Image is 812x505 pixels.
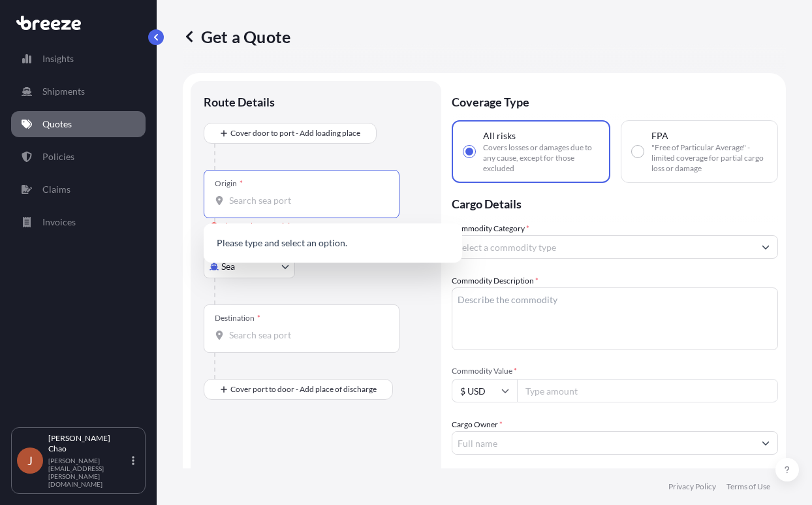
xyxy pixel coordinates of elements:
span: "Free of Particular Average" - limited coverage for partial cargo loss or damage [651,142,767,174]
span: FPA [651,129,668,142]
p: Claims [42,183,70,196]
input: Full name [452,431,754,455]
p: Policies [42,150,74,163]
p: [PERSON_NAME][EMAIL_ADDRESS][PERSON_NAME][DOMAIN_NAME] [48,457,129,488]
p: [PERSON_NAME] Chao [48,433,129,454]
span: Cover port to door - Add place of discharge [230,383,377,396]
p: Terms of Use [726,481,770,492]
p: Route Details [204,94,275,110]
label: Commodity Category [452,222,529,235]
input: Destination [229,329,383,342]
input: Select a commodity type [452,235,754,259]
span: Sea [221,260,235,273]
p: Invoices [42,216,76,229]
div: Show suggestions [204,223,462,263]
span: Commodity Value [452,366,778,376]
button: Show suggestions [754,431,777,455]
label: Commodity Description [452,274,539,287]
p: Get a Quote [183,26,290,47]
span: All risks [483,129,516,142]
button: Show suggestions [754,235,777,259]
div: Origin [215,178,243,189]
p: Insights [42,52,74,65]
p: Privacy Policy [668,481,716,492]
button: Select transport [204,255,295,278]
label: Cargo Owner [452,418,503,431]
span: J [27,454,33,467]
div: Destination [215,313,260,323]
p: Please type and select an option. [209,229,457,257]
p: Coverage Type [452,81,778,120]
span: Cover door to port - Add loading place [230,127,360,140]
p: Cargo Details [452,183,778,222]
span: Covers losses or damages due to any cause, except for those excluded [483,142,599,174]
div: Please select an origin [210,220,294,233]
input: Origin [229,194,383,207]
p: Quotes [42,118,72,131]
p: Shipments [42,85,85,98]
input: Type amount [517,379,778,402]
